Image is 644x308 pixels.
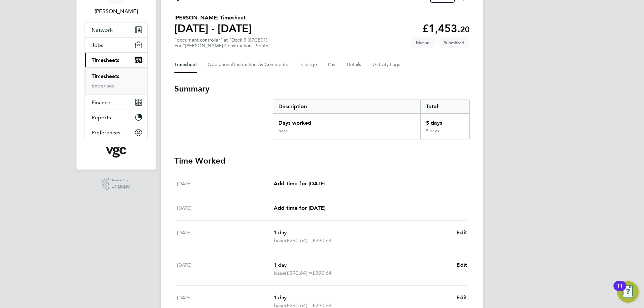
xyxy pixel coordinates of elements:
[102,178,130,190] a: Powered byEngage
[438,37,470,48] span: This timesheet is Submitted.
[106,147,126,158] img: vgcgroup-logo-retina.png
[457,294,467,301] span: Edit
[285,237,312,244] span: (£290.64) =
[85,147,148,158] a: Go to home page
[301,57,317,73] button: Charge
[85,67,147,95] div: Timesheets
[328,57,336,73] button: Pay
[208,57,290,73] button: Operational Instructions & Comments
[278,128,288,134] div: base
[177,229,274,245] div: [DATE]
[85,38,147,52] button: Jobs
[457,261,467,269] a: Edit
[85,22,147,37] button: Network
[85,110,147,125] button: Reports
[273,114,420,128] div: Days worked
[174,43,271,49] div: For "[PERSON_NAME] Construction - South"
[177,261,274,277] div: [DATE]
[457,262,467,268] span: Edit
[460,24,470,34] span: 20
[92,42,103,48] span: Jobs
[285,270,312,276] span: (£290.64) =
[617,286,623,295] div: 11
[274,180,325,188] a: Add time for [DATE]
[273,100,420,113] div: Description
[174,22,252,35] h1: [DATE] - [DATE]
[420,114,469,128] div: 5 days
[174,57,197,73] button: Timesheet
[92,129,120,136] span: Preferences
[85,125,147,140] button: Preferences
[373,57,401,73] button: Activity Logs
[411,37,436,48] span: This timesheet was manually created.
[274,269,285,277] span: base
[85,95,147,110] button: Finance
[274,229,451,237] p: 1 day
[92,114,111,121] span: Reports
[174,37,271,49] div: "document controller" at "Dock 9 (67CB01)"
[92,73,119,79] a: Timesheets
[420,128,469,139] div: 5 days
[177,204,274,212] div: [DATE]
[92,57,119,63] span: Timesheets
[274,204,325,212] a: Add time for [DATE]
[177,180,274,188] div: [DATE]
[273,100,470,139] div: Summary
[85,7,148,15] span: Heena Chatrath
[92,82,114,89] a: Expenses
[174,83,470,94] h3: Summary
[274,294,451,302] p: 1 day
[312,237,332,244] span: £290.64
[312,270,332,276] span: £290.64
[85,53,147,67] button: Timesheets
[420,100,469,113] div: Total
[617,281,639,303] button: Open Resource Center, 11 new notifications
[457,229,467,237] a: Edit
[111,183,130,189] span: Engage
[274,180,325,187] span: Add time for [DATE]
[457,229,467,236] span: Edit
[274,237,285,245] span: base
[92,27,113,33] span: Network
[274,205,325,211] span: Add time for [DATE]
[92,99,110,106] span: Finance
[111,178,130,183] span: Powered by
[422,22,470,35] app-decimal: £1,453.
[457,294,467,302] a: Edit
[347,57,362,73] button: Details
[174,14,252,22] h2: [PERSON_NAME] Timesheet
[274,261,451,269] p: 1 day
[174,156,470,166] h3: Time Worked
